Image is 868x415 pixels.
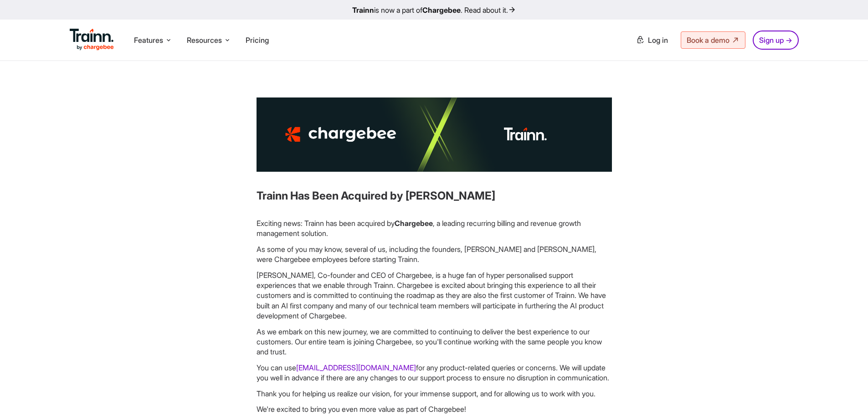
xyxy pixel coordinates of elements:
b: Trainn [352,5,374,15]
p: As we embark on this new journey, we are committed to continuing to deliver the best experience t... [257,327,612,357]
img: Partner Training built on Trainn | Buildops [257,97,612,172]
a: Log in [631,32,673,48]
a: Sign up → [753,31,799,50]
span: Resources [187,35,222,45]
a: [EMAIL_ADDRESS][DOMAIN_NAME] [296,363,416,372]
a: Pricing [246,36,269,45]
p: [PERSON_NAME], Co-founder and CEO of Chargebee, is a huge fan of hyper personalised support exper... [257,270,612,321]
a: Book a demo [681,31,745,49]
img: Trainn Logo [70,29,114,51]
p: We're excited to bring you even more value as part of Chargebee! [257,404,612,414]
p: As some of you may know, several of us, including the founders, [PERSON_NAME] and [PERSON_NAME], ... [257,244,612,265]
div: Widget razgovora [822,371,868,415]
h3: Trainn Has Been Acquired by [PERSON_NAME] [257,188,612,204]
b: Chargebee [395,219,433,228]
span: Book a demo [687,36,729,45]
iframe: Chat Widget [822,371,868,415]
p: You can use for any product-related queries or concerns. We will update you well in advance if th... [257,363,612,383]
b: Chargebee [422,5,461,15]
p: Exciting news: Trainn has been acquired by , a leading recurring billing and revenue growth manag... [257,218,612,239]
span: Features [134,35,163,45]
p: Thank you for helping us realize our vision, for your immense support, and for allowing us to wor... [257,389,612,399]
span: Log in [648,36,668,45]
